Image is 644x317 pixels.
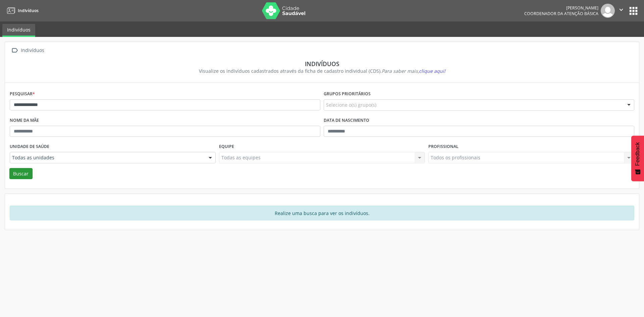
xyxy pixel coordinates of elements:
a: Indivíduos [5,5,39,16]
button:  [615,4,628,18]
div: Realize uma busca para ver os indivíduos. [10,206,634,220]
label: Unidade de saúde [10,142,49,152]
div: Visualize os indivíduos cadastrados através da ficha de cadastro individual (CDS). [14,67,630,74]
a: Indivíduos [2,24,35,37]
span: Selecione o(s) grupo(s) [326,101,376,108]
label: Profissional [428,142,459,152]
button: Feedback - Mostrar pesquisa [631,136,644,181]
label: Pesquisar [10,89,35,99]
div: Indivíduos [14,60,630,67]
a:  Indivíduos [10,46,45,55]
img: img [601,4,615,18]
div: [PERSON_NAME] [524,5,598,11]
i:  [10,46,19,55]
span: Indivíduos [18,8,39,13]
label: Grupos prioritários [324,89,371,99]
i: Para saber mais, [382,68,445,74]
label: Equipe [219,142,234,152]
span: Feedback [635,142,641,166]
button: apps [628,5,639,17]
label: Nome da mãe [10,115,39,126]
span: clique aqui! [419,68,445,74]
div: Indivíduos [19,46,45,55]
span: Todas as unidades [12,154,202,161]
button: Buscar [9,168,33,179]
i:  [618,6,625,13]
span: Coordenador da Atenção Básica [524,11,598,16]
label: Data de nascimento [324,115,369,126]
